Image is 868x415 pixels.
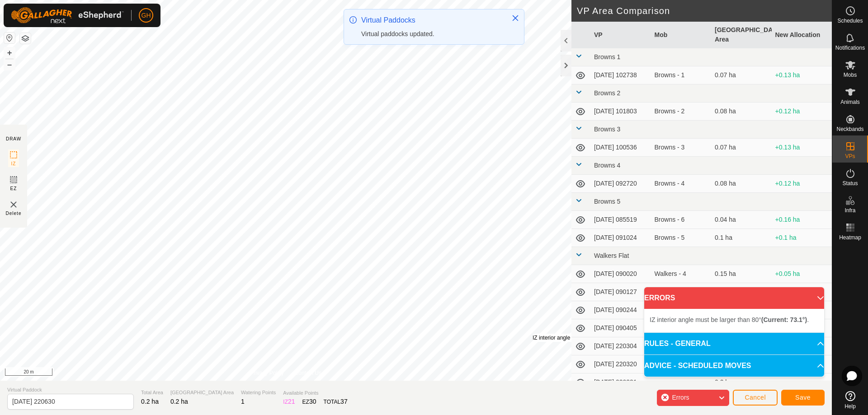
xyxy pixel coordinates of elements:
[844,72,857,78] span: Mobs
[772,139,832,157] td: +0.13 ha
[309,398,316,405] span: 30
[594,252,629,259] span: Walkers Flat
[577,5,832,16] h2: VP Area Comparison
[7,386,134,394] span: Virtual Paddock
[772,22,832,48] th: New Allocation
[733,390,778,406] button: Cancel
[650,316,809,323] span: IZ interior angle must be larger than 80° .
[590,373,651,392] td: [DATE] 220331
[845,154,855,159] span: VPs
[283,389,347,397] span: Available Points
[745,394,766,401] span: Cancel
[6,135,21,142] div: DRAW
[4,59,15,70] button: –
[772,211,832,229] td: +0.16 ha
[711,283,772,301] td: 0.1 ha
[711,229,772,247] td: 0.1 ha
[590,175,651,193] td: [DATE] 092720
[141,389,163,396] span: Total Area
[11,7,124,23] img: Gallagher Logo
[361,29,502,39] div: Virtual paddocks updated.
[590,103,651,121] td: [DATE] 101803
[590,22,651,48] th: VP
[655,179,708,188] div: Browns - 4
[8,199,19,210] img: VP
[644,293,675,303] span: ERRORS
[6,210,22,217] span: Delete
[711,66,772,84] td: 0.07 ha
[20,33,31,44] button: Map Layers
[772,265,832,283] td: +0.05 ha
[655,107,708,116] div: Browns - 2
[288,398,295,405] span: 21
[170,398,188,405] span: 0.2 ha
[711,175,772,193] td: 0.08 ha
[761,316,807,323] b: (Current: 73.1°)
[250,369,284,377] a: Privacy Policy
[835,45,865,51] span: Notifications
[241,389,276,396] span: Watering Points
[795,394,811,401] span: Save
[590,337,651,355] td: [DATE] 220304
[655,215,708,224] div: Browns - 6
[839,235,861,240] span: Heatmap
[594,198,620,205] span: Browns 5
[594,53,620,61] span: Browns 1
[590,265,651,283] td: [DATE] 090020
[590,355,651,373] td: [DATE] 220320
[655,269,708,279] div: Walkers - 4
[590,229,651,247] td: [DATE] 091024
[655,233,708,242] div: Browns - 5
[644,360,751,371] span: ADVICE - SCHEDULED MOVES
[302,397,316,406] div: EZ
[711,103,772,121] td: 0.08 ha
[590,319,651,337] td: [DATE] 090405
[241,398,245,405] span: 1
[836,126,863,132] span: Neckbands
[590,66,651,84] td: [DATE] 102738
[711,139,772,157] td: 0.07 ha
[842,181,858,186] span: Status
[594,89,620,97] span: Browns 2
[651,22,712,48] th: Mob
[4,33,15,43] button: Reset Map
[590,139,651,157] td: [DATE] 100536
[340,398,348,405] span: 37
[644,309,824,332] p-accordion-content: ERRORS
[590,283,651,301] td: [DATE] 090127
[655,378,708,387] div: -
[772,103,832,121] td: +0.12 ha
[711,265,772,283] td: 0.15 ha
[141,398,159,405] span: 0.2 ha
[533,334,669,342] div: IZ interior angle must be larger than 80° .
[772,283,832,301] td: +0.1 ha
[10,185,17,192] span: EZ
[4,47,15,58] button: +
[655,70,708,80] div: Browns - 1
[142,11,151,20] span: GH
[590,301,651,319] td: [DATE] 090244
[170,389,234,396] span: [GEOGRAPHIC_DATA] Area
[672,394,689,401] span: Errors
[283,397,295,406] div: IZ
[840,99,860,105] span: Animals
[590,211,651,229] td: [DATE] 085519
[832,387,868,413] a: Help
[644,338,711,349] span: RULES - GENERAL
[594,126,620,133] span: Browns 3
[594,162,620,169] span: Browns 4
[772,175,832,193] td: +0.12 ha
[711,22,772,48] th: [GEOGRAPHIC_DATA] Area
[711,211,772,229] td: 0.04 ha
[781,390,825,406] button: Save
[644,355,824,377] p-accordion-header: ADVICE - SCHEDULED MOVES
[772,229,832,247] td: +0.1 ha
[644,333,824,354] p-accordion-header: RULES - GENERAL
[655,143,708,152] div: Browns - 3
[772,66,832,84] td: +0.13 ha
[295,369,321,377] a: Contact Us
[844,404,856,409] span: Help
[324,397,348,406] div: TOTAL
[509,12,522,24] button: Close
[361,15,502,26] div: Virtual Paddocks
